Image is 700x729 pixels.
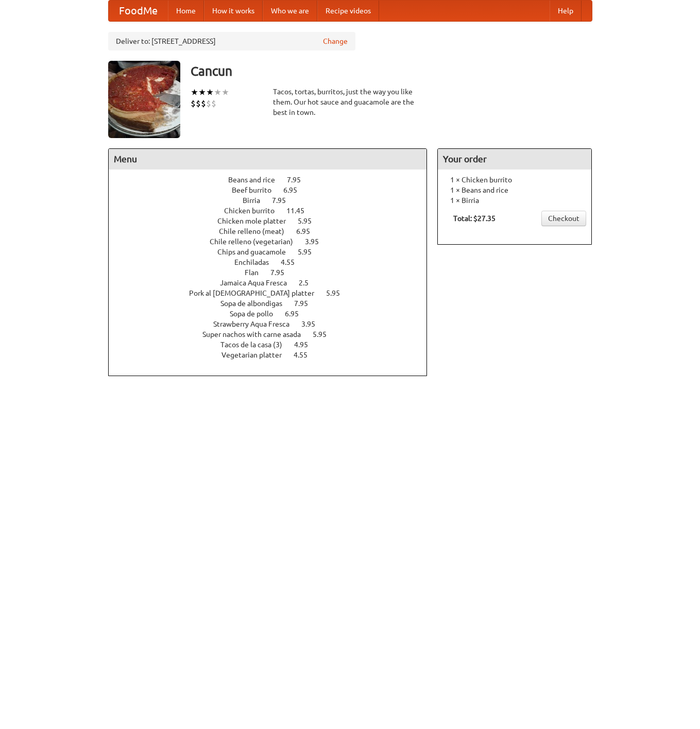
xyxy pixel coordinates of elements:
[108,61,180,138] img: angular.jpg
[217,217,296,225] span: Chicken mole platter
[217,248,331,256] a: Chips and guacamole 5.95
[206,98,211,109] li: $
[210,238,338,246] a: Chile relleno (vegetarian) 3.95
[283,186,308,194] span: 6.95
[202,330,311,338] span: Super nachos with carne asada
[272,196,296,205] span: 7.95
[191,87,198,98] li: ★
[109,149,427,169] h4: Menu
[270,268,295,277] span: 7.95
[287,176,311,184] span: 7.95
[220,299,293,308] span: Sopa de albondigas
[453,214,496,223] b: Total: $27.35
[220,341,293,349] span: Tacos de la casa (3)
[211,98,216,109] li: $
[224,207,323,215] a: Chicken burrito 11.45
[243,196,305,205] a: Birria 7.95
[220,299,327,308] a: Sopa de albondigas 7.95
[220,279,328,287] a: Jamaica Aqua Fresca 2.5
[204,1,263,21] a: How it works
[550,1,582,21] a: Help
[220,341,327,349] a: Tacos de la casa (3) 4.95
[202,330,346,338] a: Super nachos with carne asada 5.95
[234,258,279,266] span: Enchiladas
[219,227,329,235] a: Chile relleno (meat) 6.95
[191,98,196,109] li: $
[191,61,592,81] h3: Cancun
[285,310,309,318] span: 6.95
[213,320,334,328] a: Strawberry Aqua Fresca 3.95
[228,176,320,184] a: Beans and rice 7.95
[210,238,303,246] span: Chile relleno (vegetarian)
[220,279,297,287] span: Jamaica Aqua Fresca
[294,351,318,359] span: 4.55
[305,238,329,246] span: 3.95
[198,87,206,98] li: ★
[298,248,322,256] span: 5.95
[438,149,591,169] h4: Your order
[230,310,318,318] a: Sopa de pollo 6.95
[201,98,206,109] li: $
[317,1,379,21] a: Recipe videos
[294,299,318,308] span: 7.95
[168,1,204,21] a: Home
[443,195,586,206] li: 1 × Birria
[219,227,295,235] span: Chile relleno (meat)
[286,207,315,215] span: 11.45
[217,217,331,225] a: Chicken mole platter 5.95
[221,351,327,359] a: Vegetarian platter 4.55
[206,87,214,98] li: ★
[323,36,348,46] a: Change
[294,341,318,349] span: 4.95
[443,185,586,195] li: 1 × Beans and rice
[313,330,337,338] span: 5.95
[230,310,283,318] span: Sopa de pollo
[245,268,269,277] span: Flan
[221,351,292,359] span: Vegetarian platter
[243,196,270,205] span: Birria
[245,268,303,277] a: Flan 7.95
[232,186,282,194] span: Beef burrito
[228,176,285,184] span: Beans and rice
[108,32,355,50] div: Deliver to: [STREET_ADDRESS]
[213,320,300,328] span: Strawberry Aqua Fresca
[281,258,305,266] span: 4.55
[189,289,325,297] span: Pork al [DEMOGRAPHIC_DATA] platter
[196,98,201,109] li: $
[299,279,319,287] span: 2.5
[224,207,285,215] span: Chicken burrito
[298,217,322,225] span: 5.95
[326,289,350,297] span: 5.95
[234,258,314,266] a: Enchiladas 4.55
[263,1,317,21] a: Who we are
[301,320,326,328] span: 3.95
[273,87,428,117] div: Tacos, tortas, burritos, just the way you like them. Our hot sauce and guacamole are the best in ...
[214,87,221,98] li: ★
[109,1,168,21] a: FoodMe
[232,186,316,194] a: Beef burrito 6.95
[221,87,229,98] li: ★
[217,248,296,256] span: Chips and guacamole
[189,289,359,297] a: Pork al [DEMOGRAPHIC_DATA] platter 5.95
[541,211,586,226] a: Checkout
[443,175,586,185] li: 1 × Chicken burrito
[296,227,320,235] span: 6.95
